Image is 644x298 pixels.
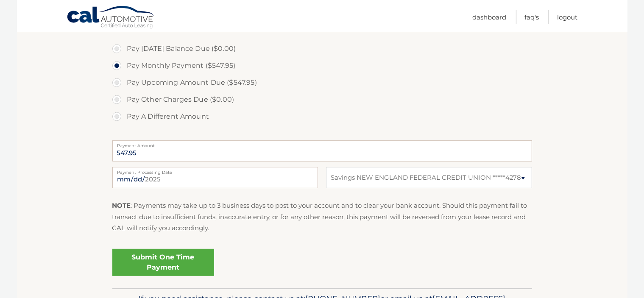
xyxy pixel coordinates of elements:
label: Pay A Different Amount [112,108,532,125]
label: Pay [DATE] Balance Due ($0.00) [112,40,532,57]
strong: NOTE [112,201,131,209]
label: Pay Other Charges Due ($0.00) [112,91,532,108]
a: FAQ's [525,10,539,24]
a: Logout [558,10,578,24]
input: Payment Date [112,167,318,188]
a: Dashboard [473,10,507,24]
label: Payment Amount [112,140,532,147]
a: Cal Automotive [67,6,156,30]
input: Payment Amount [112,140,532,162]
a: Submit One Time Payment [112,249,214,276]
label: Payment Processing Date [112,167,318,174]
label: Pay Upcoming Amount Due ($547.95) [112,74,532,91]
p: : Payments may take up to 3 business days to post to your account and to clear your bank account.... [112,200,532,234]
label: Pay Monthly Payment ($547.95) [112,57,532,74]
